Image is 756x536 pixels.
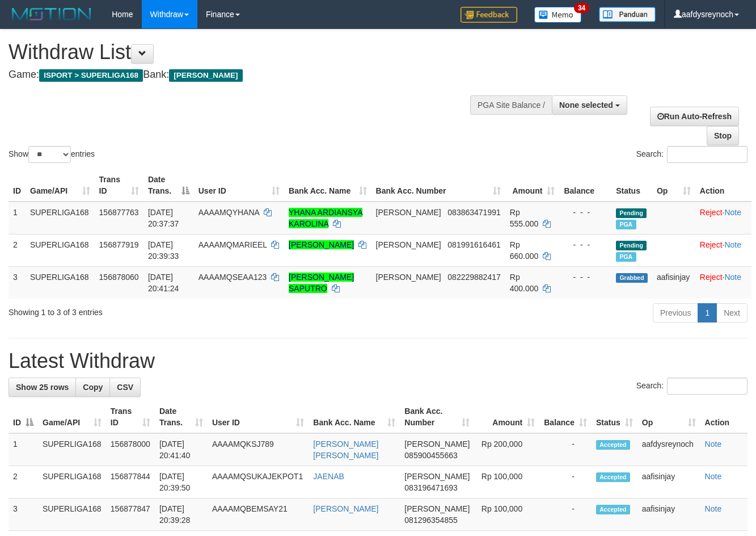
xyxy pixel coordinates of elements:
[117,383,133,392] span: CSV
[404,504,470,513] span: [PERSON_NAME]
[198,208,259,217] span: AAAAMQYHANA
[309,401,400,433] th: Bank Acc. Name: activate to sort column ascending
[16,383,69,392] span: Show 25 rows
[611,169,652,202] th: Status
[552,95,627,115] button: None selected
[155,433,208,466] td: [DATE] 20:41:40
[652,266,695,299] td: aafisinjay
[9,266,26,299] td: 3
[596,472,630,482] span: Accepted
[564,207,607,218] div: - - -
[724,240,741,249] a: Note
[376,208,441,217] span: [PERSON_NAME]
[616,273,648,283] span: Grabbed
[9,202,26,235] td: 1
[289,208,362,228] a: YHANA ARDIANSYA KAROLINA
[539,499,592,531] td: -
[99,273,139,282] span: 156878060
[616,241,647,250] span: Pending
[28,146,71,163] select: Showentries
[95,169,143,202] th: Trans ID: activate to sort column ascending
[9,169,26,202] th: ID
[667,146,747,163] input: Search:
[534,7,582,23] img: Button%20Memo.svg
[38,466,106,499] td: SUPERLIGA168
[75,378,110,397] a: Copy
[106,499,155,531] td: 156877847
[637,499,700,531] td: aafisinjay
[510,273,539,293] span: Rp 400.000
[700,208,723,217] a: Reject
[447,208,500,217] span: Copy 083863471991 to clipboard
[474,466,539,499] td: Rp 100,000
[636,146,747,163] label: Search:
[9,433,38,466] td: 1
[9,69,493,81] h4: Game: Bank:
[695,234,751,266] td: ·
[564,239,607,250] div: - - -
[447,273,500,282] span: Copy 082229882417 to clipboard
[9,234,26,266] td: 2
[404,516,457,525] span: Copy 081296354855 to clipboard
[313,439,378,460] a: [PERSON_NAME] [PERSON_NAME]
[9,41,493,64] h1: Withdraw List
[376,273,441,282] span: [PERSON_NAME]
[637,466,700,499] td: aafisinjay
[155,499,208,531] td: [DATE] 20:39:28
[539,401,592,433] th: Balance: activate to sort column ascending
[700,273,723,282] a: Reject
[208,401,309,433] th: User ID: activate to sort column ascending
[474,499,539,531] td: Rp 100,000
[83,383,103,392] span: Copy
[539,433,592,466] td: -
[700,240,723,249] a: Reject
[447,240,500,249] span: Copy 081991616461 to clipboard
[505,169,560,202] th: Amount: activate to sort column ascending
[38,401,106,433] th: Game/API: activate to sort column ascending
[596,440,630,450] span: Accepted
[637,401,700,433] th: Op: activate to sort column ascending
[26,202,95,235] td: SUPERLIGA168
[155,401,208,433] th: Date Trans.: activate to sort column ascending
[208,433,309,466] td: AAAAMQKSJ789
[26,234,95,266] td: SUPERLIGA168
[9,146,95,163] label: Show entries
[208,466,309,499] td: AAAAMQSUKAJEKPOT1
[38,433,106,466] td: SUPERLIGA168
[667,378,747,395] input: Search:
[695,202,751,235] td: ·
[198,273,267,282] span: AAAAMQSEAA123
[705,472,722,481] a: Note
[404,439,470,449] span: [PERSON_NAME]
[404,483,457,492] span: Copy 083196471693 to clipboard
[9,378,76,397] a: Show 25 rows
[289,240,354,249] a: [PERSON_NAME]
[616,220,636,229] span: Marked by aafheankoy
[724,208,741,217] a: Note
[313,472,344,481] a: JAENAB
[564,271,607,283] div: - - -
[148,273,179,293] span: [DATE] 20:41:24
[284,169,371,202] th: Bank Acc. Name: activate to sort column ascending
[9,6,95,23] img: MOTION_logo.png
[400,401,474,433] th: Bank Acc. Number: activate to sort column ascending
[698,303,717,323] a: 1
[559,169,611,202] th: Balance
[9,466,38,499] td: 2
[155,466,208,499] td: [DATE] 20:39:50
[208,499,309,531] td: AAAAMQBEMSAY21
[599,7,656,22] img: panduan.png
[461,7,517,23] img: Feedback.jpg
[636,378,747,395] label: Search:
[148,240,179,261] span: [DATE] 20:39:33
[106,401,155,433] th: Trans ID: activate to sort column ascending
[198,240,267,249] span: AAAAMQMARIEEL
[194,169,284,202] th: User ID: activate to sort column ascending
[596,505,630,514] span: Accepted
[148,208,179,228] span: [DATE] 20:37:37
[26,169,95,202] th: Game/API: activate to sort column ascending
[404,472,470,481] span: [PERSON_NAME]
[705,504,722,513] a: Note
[716,303,747,323] a: Next
[9,302,306,318] div: Showing 1 to 3 of 3 entries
